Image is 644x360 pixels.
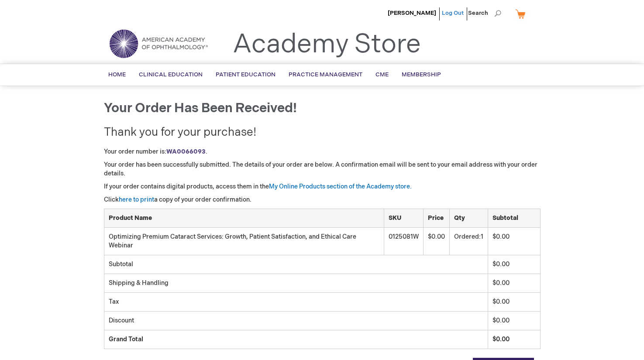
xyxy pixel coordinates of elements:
[104,100,297,116] span: Your order has been received!
[104,255,488,274] td: Subtotal
[488,330,540,349] td: $0.00
[166,148,206,155] a: WA0066093
[423,209,449,228] th: Price
[139,71,203,78] span: Clinical Education
[108,71,126,78] span: Home
[488,255,540,274] td: $0.00
[449,209,488,228] th: Qty
[104,293,488,312] td: Tax
[384,209,423,228] th: SKU
[104,195,541,204] p: Click a copy of your order confirmation.
[454,233,481,240] span: Ordered:
[402,71,441,78] span: Membership
[488,228,540,255] td: $0.00
[104,161,541,178] p: Your order has been successfully submitted. The details of your order are below. A confirmation e...
[388,10,436,17] a: [PERSON_NAME]
[104,274,488,293] td: Shipping & Handling
[384,228,423,255] td: 0125081W
[104,228,384,255] td: Optimizing Premium Cataract Services: Growth, Patient Satisfaction, and Ethical Care Webinar
[488,209,540,228] th: Subtotal
[488,312,540,330] td: $0.00
[104,312,488,330] td: Discount
[216,71,276,78] span: Patient Education
[104,127,541,139] h2: Thank you for your purchase!
[119,196,154,203] a: here to print
[104,147,541,156] p: Your order number is: .
[104,209,384,228] th: Product Name
[488,274,540,293] td: $0.00
[233,29,421,60] a: Academy Store
[289,71,362,78] span: Practice Management
[375,71,389,78] span: CME
[104,330,488,349] td: Grand Total
[449,228,488,255] td: 1
[104,182,541,191] p: If your order contains digital products, access them in the
[423,228,449,255] td: $0.00
[488,293,540,312] td: $0.00
[442,10,464,17] a: Log Out
[468,4,501,22] span: Search
[269,183,412,190] a: My Online Products section of the Academy store.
